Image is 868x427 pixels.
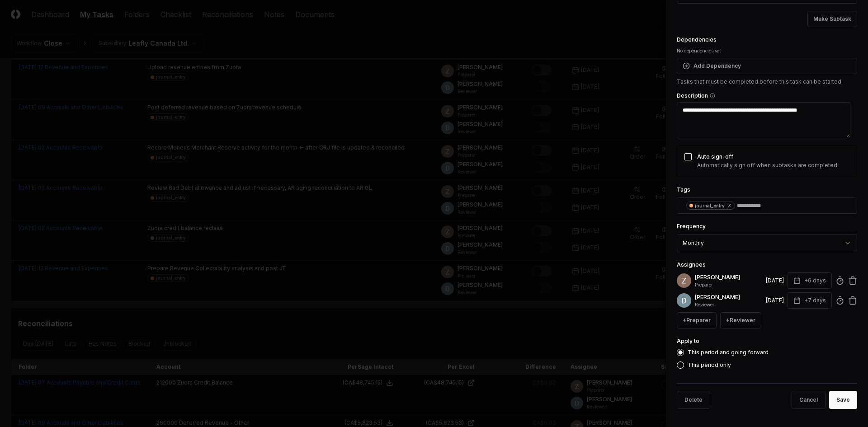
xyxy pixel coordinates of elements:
[677,273,691,288] img: ACg8ocKnDsamp5-SE65NkOhq35AnOBarAXdzXQ03o9g231ijNgHgyA=s96-c
[677,223,706,230] label: Frequency
[677,312,717,328] button: +Preparer
[677,293,691,308] img: ACg8ocLeIi4Jlns6Fsr4lO0wQ1XJrFQvF4yUjbLrd1AsCAOmrfa1KQ=s96-c
[677,36,717,43] label: Dependencies
[695,301,762,308] p: Reviewer
[710,93,715,99] button: Description
[677,78,857,86] p: Tasks that must be completed before this task can be started.
[677,391,710,409] button: Delete
[677,186,690,193] label: Tags
[697,161,839,169] p: Automatically sign off when subtasks are completed.
[697,153,733,160] label: Auto sign-off
[677,93,857,99] label: Description
[792,391,826,409] button: Cancel
[788,272,832,289] button: +6 days
[677,338,699,344] label: Apply to
[695,293,762,301] p: [PERSON_NAME]
[688,350,769,355] label: This period and going forward
[788,292,832,309] button: +7 days
[677,58,857,74] button: Add Dependency
[695,282,762,288] p: Preparer
[766,277,784,285] div: [DATE]
[766,296,784,305] div: [DATE]
[695,202,732,209] div: journal_entry
[829,391,857,409] button: Save
[677,261,706,268] label: Assignees
[677,47,857,54] div: No dependencies set
[688,362,731,368] label: This period only
[695,273,762,282] p: [PERSON_NAME]
[720,312,761,328] button: +Reviewer
[807,11,857,27] button: Make Subtask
